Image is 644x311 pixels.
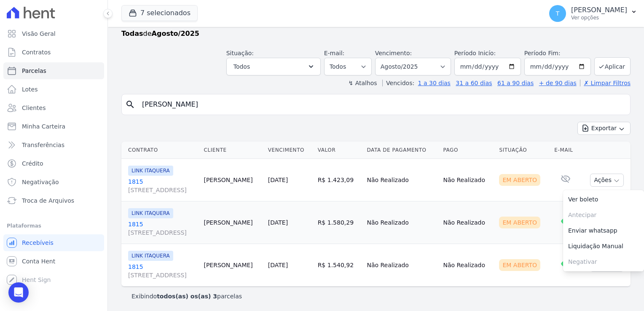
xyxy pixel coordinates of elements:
a: Ver boleto [563,192,644,207]
label: Situação: [226,50,254,56]
a: Recebíveis [3,234,104,251]
th: Cliente [200,142,264,159]
th: Data de Pagamento [363,142,440,159]
span: [STREET_ADDRESS] [128,228,197,237]
label: Vencidos: [382,80,414,86]
a: Minha Carteira [3,118,104,135]
td: Não Realizado [363,244,440,287]
label: Vencimento: [375,50,412,56]
a: Visão Geral [3,25,104,42]
td: Não Realizado [363,159,440,201]
a: Conta Hent [3,253,104,270]
th: Valor [314,142,364,159]
label: ↯ Atalhos [348,80,377,86]
span: Minha Carteira [22,122,65,131]
a: Enviar whatsapp [563,223,644,239]
span: Conta Hent [22,257,55,265]
p: Ver opções [571,14,627,21]
span: Recebíveis [22,239,54,247]
th: Pago [440,142,496,159]
span: [STREET_ADDRESS] [128,186,197,194]
th: Vencimento [265,142,314,159]
a: [DATE] [268,219,288,226]
span: Visão Geral [22,29,56,38]
td: Não Realizado [363,201,440,244]
a: 1815[STREET_ADDRESS] [128,177,197,194]
a: 61 a 90 dias [497,80,534,86]
a: 1815[STREET_ADDRESS] [128,263,197,279]
label: Período Inicío: [454,50,496,56]
a: 31 a 60 dias [456,80,492,86]
td: [PERSON_NAME] [200,201,264,244]
td: R$ 1.580,29 [314,201,364,244]
th: E-mail [551,142,580,159]
i: search [125,99,135,110]
span: Clientes [22,104,46,112]
span: Contratos [22,48,51,56]
span: T [556,11,560,16]
a: Lotes [3,81,104,98]
a: Crédito [3,155,104,172]
a: Troca de Arquivos [3,192,104,209]
div: Plataformas [7,221,101,231]
div: Open Intercom Messenger [8,282,29,303]
a: + de 90 dias [539,80,577,86]
td: [PERSON_NAME] [200,244,264,287]
strong: Agosto/2025 [152,29,199,38]
a: Contratos [3,44,104,61]
p: [PERSON_NAME] [571,6,627,14]
span: Lotes [22,85,38,94]
input: Buscar por nome do lote ou do cliente [137,96,627,113]
span: Negativação [22,178,59,186]
a: Liquidação Manual [563,239,644,254]
a: Parcelas [3,62,104,79]
a: ✗ Limpar Filtros [580,80,631,86]
a: Transferências [3,137,104,153]
div: Em Aberto [499,174,540,186]
span: Transferências [22,141,64,149]
td: Não Realizado [440,201,496,244]
a: Negativação [3,174,104,190]
button: 7 selecionados [121,5,198,21]
span: Parcelas [22,67,46,75]
button: Aplicar [594,57,631,75]
button: Todos [226,58,321,75]
span: [STREET_ADDRESS] [128,271,197,279]
button: Exportar [577,122,631,135]
td: Não Realizado [440,159,496,201]
th: Contrato [121,142,200,159]
a: 1815[STREET_ADDRESS] [128,220,197,237]
button: T [PERSON_NAME] Ver opções [542,2,644,25]
span: Antecipar [563,207,644,223]
p: de [121,29,199,39]
button: Ações [590,174,624,187]
a: [DATE] [268,262,288,268]
td: Não Realizado [440,244,496,287]
span: LINK ITAQUERA [128,251,173,261]
a: 1 a 30 dias [418,80,451,86]
b: todos(as) os(as) 3 [157,293,217,300]
a: [DATE] [268,177,288,183]
td: [PERSON_NAME] [200,159,264,201]
span: LINK ITAQUERA [128,208,173,218]
strong: Todas [121,29,143,38]
p: Exibindo parcelas [131,292,242,300]
label: Período Fim: [524,49,591,58]
div: Em Aberto [499,259,540,271]
span: Todos [233,62,250,72]
span: Negativar [563,254,644,270]
div: Em Aberto [499,217,540,228]
span: Crédito [22,159,43,168]
td: R$ 1.540,92 [314,244,364,287]
th: Situação [496,142,551,159]
span: Troca de Arquivos [22,196,74,205]
span: LINK ITAQUERA [128,166,173,176]
label: E-mail: [324,50,345,56]
td: R$ 1.423,09 [314,159,364,201]
a: Clientes [3,99,104,116]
